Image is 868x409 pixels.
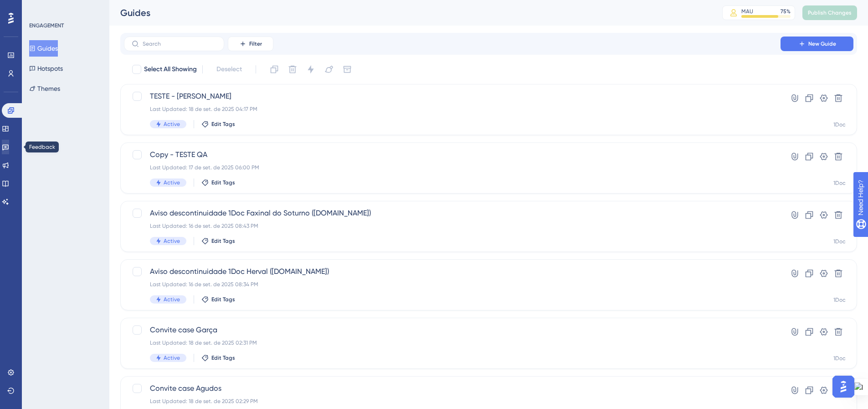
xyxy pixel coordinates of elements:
span: Filter [249,40,262,47]
span: Edit Tags [211,354,235,362]
span: Edit Tags [211,237,235,245]
button: Edit Tags [201,179,235,186]
button: Deselect [208,61,250,78]
button: Filter [228,37,273,51]
span: Active [164,121,180,128]
div: Last Updated: 17 de set. de 2025 06:00 PM [150,164,755,171]
button: Hotspots [29,60,63,77]
div: 75 % [781,8,791,15]
div: Last Updated: 18 de set. de 2025 02:31 PM [150,339,755,346]
span: Edit Tags [211,296,235,303]
span: Aviso descontinuidade 1Doc Faxinal do Soturno ([DOMAIN_NAME]) [150,208,755,219]
iframe: UserGuiding AI Assistant Launcher [830,373,857,400]
div: Last Updated: 16 de set. de 2025 08:43 PM [150,222,755,230]
span: Active [164,354,180,362]
div: MAU [741,8,753,15]
input: Search [143,41,216,47]
span: Edit Tags [211,121,235,128]
span: Deselect [216,64,242,75]
div: Last Updated: 18 de set. de 2025 02:29 PM [150,398,755,405]
span: New Guide [808,40,836,47]
div: ENGAGEMENT [29,22,64,29]
div: Guides [120,6,699,19]
span: Convite case Garça [150,325,755,336]
button: New Guide [781,37,853,51]
button: Edit Tags [201,237,235,245]
div: 1Doc [833,238,846,245]
div: 1Doc [833,121,846,128]
div: 1Doc [833,296,846,304]
button: Edit Tags [201,296,235,303]
span: Aviso descontinuidade 1Doc Herval ([DOMAIN_NAME]) [150,266,755,277]
span: Select All Showing [144,64,197,75]
span: Edit Tags [211,179,235,186]
span: Active [164,179,180,186]
span: Active [164,237,180,245]
span: TESTE - [PERSON_NAME] [150,91,755,102]
span: Active [164,296,180,303]
button: Edit Tags [201,354,235,362]
div: 1Doc [833,355,846,362]
button: Edit Tags [201,121,235,128]
button: Publish Changes [802,5,857,20]
button: Guides [29,40,58,57]
span: Need Help? [21,2,57,13]
div: Last Updated: 18 de set. de 2025 04:17 PM [150,105,755,113]
span: Publish Changes [808,9,852,16]
div: Last Updated: 16 de set. de 2025 08:34 PM [150,281,755,288]
span: Copy - TESTE QA [150,149,755,160]
div: 1Doc [833,179,846,187]
button: Themes [29,80,60,97]
span: Convite case Agudos [150,383,755,394]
